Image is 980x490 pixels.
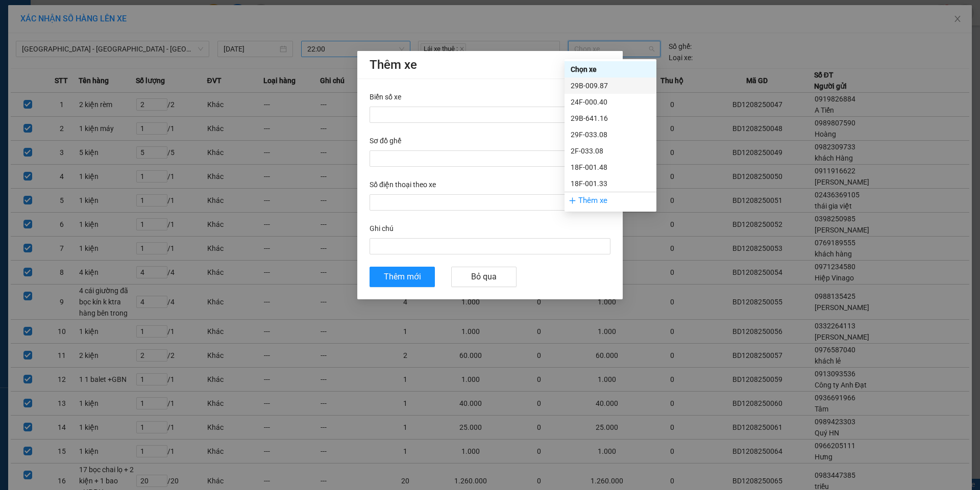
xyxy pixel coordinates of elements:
[565,61,656,78] div: Chọn xe
[370,59,610,70] div: Thêm xe
[571,80,650,91] div: 29B-009.87
[384,270,421,283] span: Thêm mới
[370,223,394,234] label: Ghi chú
[571,145,650,157] div: 2F-033.08
[370,267,435,287] button: Thêm mới
[565,192,656,210] div: Thêm xe
[594,51,623,80] button: Close
[4,31,43,70] img: logo
[471,270,497,283] span: Bỏ qua
[370,194,610,211] input: Số điện thoại theo xe
[44,56,88,72] strong: TĐ chuyển phát:
[565,175,656,192] div: 18F-001.33
[571,162,650,173] div: 18F-001.48
[569,197,576,204] span: plus
[571,129,650,140] div: 29F-033.08
[100,59,160,70] span: BD1208250105
[370,179,436,190] label: Số điện thoại theo xe
[571,96,650,108] div: 24F-000.40
[565,159,656,175] div: 18F-001.48
[370,91,401,102] label: Biển số xe
[370,238,610,254] input: Ghi chú
[571,64,650,75] div: Chọn xe
[565,94,656,110] div: 24F-000.40
[46,8,96,30] strong: VIỆT HIẾU LOGISTIC
[565,78,656,94] div: 29B-009.87
[565,126,656,143] div: 29F-033.08
[370,107,610,123] input: Biển số xe
[54,64,99,80] strong: 02143888555, 0243777888
[565,110,656,126] div: 29B-641.16
[565,143,656,159] div: 2F-033.08
[571,178,650,189] div: 18F-001.33
[451,267,517,287] button: Bỏ qua
[45,32,97,54] strong: PHIẾU GỬI HÀNG
[571,113,650,124] div: 29B-641.16
[370,135,401,146] label: Sơ đồ ghế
